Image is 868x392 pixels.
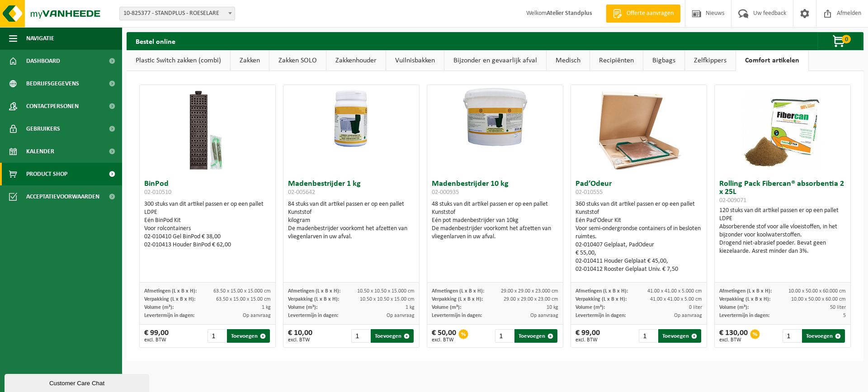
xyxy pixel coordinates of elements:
span: 10-825377 - STANDPLUS - ROESELARE [120,7,235,20]
span: Contactpersonen [26,95,79,118]
span: excl. BTW [576,337,600,343]
span: Verpakking (L x B x H): [288,297,339,302]
a: Zakken SOLO [269,50,326,71]
div: € 130,00 [719,329,748,343]
button: Toevoegen [658,329,701,343]
span: Afmetingen (L x B x H): [288,288,340,294]
div: Kunststof [576,208,702,217]
a: Comfort artikelen [736,50,808,71]
span: 10.50 x 10.50 x 15.000 cm [357,288,415,294]
a: Zakkenhouder [326,50,386,71]
span: 02-005642 [288,189,315,196]
a: Offerte aanvragen [606,5,680,23]
span: 29.00 x 29.00 x 23.00 cm [504,297,558,302]
span: Navigatie [26,27,54,50]
div: 360 stuks van dit artikel passen er op een pallet [576,200,702,274]
span: Volume (m³): [432,305,461,310]
span: Bedrijfsgegevens [26,72,79,95]
span: Op aanvraag [674,313,702,318]
span: excl. BTW [432,337,456,343]
span: Volume (m³): [288,305,317,310]
img: 02-010555 [594,85,684,175]
span: 41.00 x 41.00 x 5.00 cm [650,297,702,302]
div: 300 stuks van dit artikel passen er op een pallet [144,200,271,249]
span: excl. BTW [719,337,748,343]
span: 1 kg [406,305,415,310]
span: 41.00 x 41.00 x 5.000 cm [647,288,702,294]
a: Bijzonder en gevaarlijk afval [444,50,546,71]
input: 1 [208,329,226,343]
input: 1 [495,329,514,343]
h3: Madenbestrijder 10 kg [432,180,558,198]
span: Afmetingen (L x B x H): [719,288,772,294]
span: Afmetingen (L x B x H): [432,288,484,294]
strong: Atelier Standplus [547,10,592,17]
span: 10.50 x 10.50 x 15.00 cm [360,297,415,302]
span: Afmetingen (L x B x H): [576,288,628,294]
h3: BinPod [144,180,271,198]
span: Op aanvraag [387,313,415,318]
span: Op aanvraag [530,313,558,318]
button: 0 [817,32,863,50]
span: 10.00 x 50.00 x 60.00 cm [791,297,846,302]
span: 10-825377 - STANDPLUS - ROESELARE [119,7,235,20]
span: 02-009071 [719,197,746,204]
div: € 10,00 [288,329,312,343]
span: Verpakking (L x B x H): [576,297,627,302]
span: 02-000935 [432,189,459,196]
div: 48 stuks van dit artikel passen er op een pallet [432,200,558,241]
div: 84 stuks van dit artikel passen er op een pallet [288,200,415,241]
span: 02-010555 [576,189,603,196]
span: 10 kg [547,305,558,310]
h3: Rolling Pack Fibercan® absorbentia 2 x 25L [719,180,846,204]
span: 50 liter [830,305,846,310]
div: € 50,00 [432,329,456,343]
button: Toevoegen [802,329,845,343]
span: Product Shop [26,163,67,185]
h2: Bestel online [127,32,184,50]
span: Acceptatievoorwaarden [26,185,99,208]
div: Eén BinPod Kit [144,217,271,225]
span: 5 [843,313,846,318]
div: Kunststof [432,208,558,217]
div: LDPE [144,208,271,217]
div: Eén pot madenbestrijder van 10kg [432,217,558,225]
div: De madenbestrijder voorkomt het afzetten van vliegenlarven in uw afval. [432,225,558,241]
a: Vuilnisbakken [386,50,444,71]
span: Op aanvraag [243,313,271,318]
span: Levertermijn in dagen: [144,313,194,318]
iframe: chat widget [5,372,151,392]
span: 63.50 x 15.00 x 15.00 cm [216,297,271,302]
div: € 99,00 [576,329,600,343]
a: Bigbags [643,50,684,71]
span: Kalender [26,140,54,163]
span: 0 liter [689,305,702,310]
div: De madenbestrijder voorkomt het afzetten van vliegenlarven in uw afval. [288,225,415,241]
span: excl. BTW [144,337,169,343]
span: Verpakking (L x B x H): [719,297,770,302]
span: 10.00 x 50.00 x 60.000 cm [788,288,846,294]
span: Verpakking (L x B x H): [432,297,483,302]
button: Toevoegen [227,329,270,343]
span: 0 [842,35,851,43]
span: 1 kg [262,305,271,310]
span: Afmetingen (L x B x H): [144,288,197,294]
span: Gebruikers [26,118,60,140]
div: € 99,00 [144,329,169,343]
span: excl. BTW [288,337,312,343]
div: LDPE [719,215,846,223]
button: Toevoegen [514,329,557,343]
span: Offerte aanvragen [624,9,676,18]
div: 120 stuks van dit artikel passen er op een pallet [719,207,846,255]
input: 1 [639,329,657,343]
img: 02-000935 [427,85,563,153]
span: 63.50 x 15.00 x 15.000 cm [213,288,271,294]
span: Levertermijn in dagen: [288,313,338,318]
span: 29.00 x 29.00 x 23.000 cm [501,288,558,294]
a: Plastic Switch zakken (combi) [127,50,230,71]
span: 02-010510 [144,189,171,196]
a: Medisch [547,50,590,71]
div: Drogend niet-abrasief poeder. Bevat geen kiezelaarde. Asrest minder dan 3%. [719,239,846,255]
span: Verpakking (L x B x H): [144,297,195,302]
